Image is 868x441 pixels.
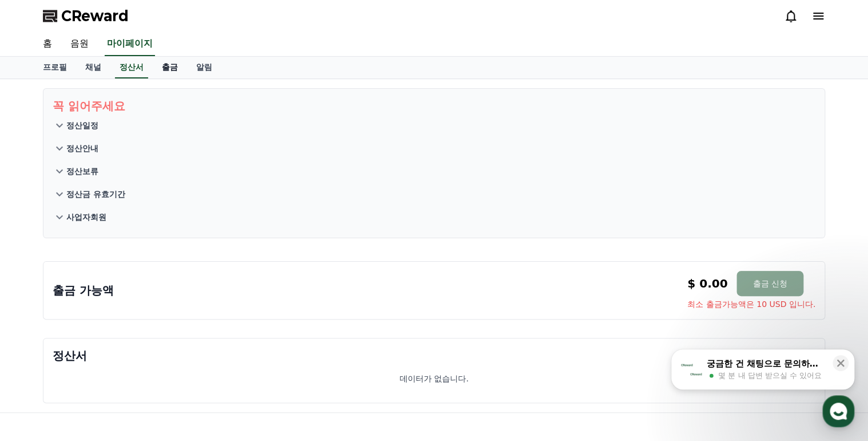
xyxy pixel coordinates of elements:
[34,32,61,56] a: 홈
[105,32,155,56] a: 마이페이지
[400,373,469,384] p: 데이터가 없습니다.
[75,346,148,375] a: 대화
[153,57,187,78] a: 출금
[105,364,118,373] span: 대화
[43,7,129,25] a: CReward
[53,348,815,364] p: 정산서
[66,166,98,177] p: 정산보류
[53,98,815,114] p: 꼭 읽어주세요
[687,298,815,310] span: 최소 출금가능액은 10 USD 입니다.
[53,114,815,137] button: 정산일정
[66,211,106,223] p: 사업자회원
[61,7,129,25] span: CReward
[177,363,190,372] span: 설정
[736,271,803,296] button: 출금 신청
[66,188,125,200] p: 정산금 유효기간
[53,282,114,298] p: 출금 가능액
[66,143,98,154] p: 정산안내
[115,57,148,78] a: 정산서
[3,346,75,375] a: 홈
[687,275,727,292] p: $ 0.00
[53,137,815,160] button: 정산안내
[66,120,98,131] p: 정산일정
[34,57,76,78] a: 프로필
[36,363,43,372] span: 홈
[76,57,110,78] a: 채널
[53,160,815,183] button: 정산보류
[53,183,815,206] button: 정산금 유효기간
[53,206,815,229] button: 사업자회원
[187,57,221,78] a: 알림
[148,346,220,375] a: 설정
[61,32,98,56] a: 음원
